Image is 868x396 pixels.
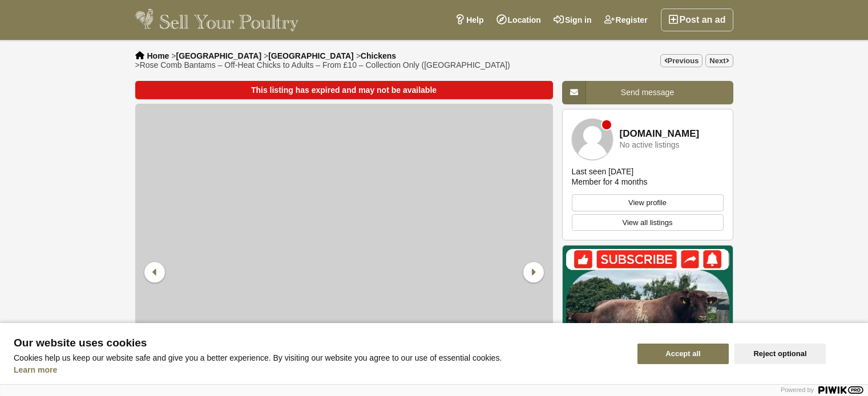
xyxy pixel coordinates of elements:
button: Accept all [637,344,729,364]
a: Sign in [547,9,598,31]
div: Member for 4 months [572,177,648,187]
a: Previous [660,54,703,67]
a: [GEOGRAPHIC_DATA] [176,51,261,60]
div: Member is offline [602,120,611,129]
button: Reject optional [734,344,826,364]
a: Next [705,54,733,67]
img: BEESUK.org [572,119,613,160]
span: Rose Comb Bantams – Off-Heat Chicks to Adults – From £10 – Collection Only ([GEOGRAPHIC_DATA]) [140,60,510,70]
a: Post an ad [661,9,733,31]
li: > [171,51,261,60]
a: Chickens [361,51,396,60]
a: View all listings [572,214,724,231]
span: Our website uses cookies [14,337,624,349]
a: View profile [572,194,724,211]
p: Cookies help us keep our website safe and give you a better experience. By visiting our website y... [14,353,624,362]
li: > [135,60,510,70]
div: No active listings [620,141,680,149]
a: Help [449,9,490,31]
a: [GEOGRAPHIC_DATA] [268,51,354,60]
li: > [264,51,354,60]
a: Learn more [14,365,57,374]
a: Send message [562,81,733,104]
a: [DOMAIN_NAME] [620,129,700,140]
div: This listing has expired and may not be available [135,81,553,99]
div: Last seen [DATE] [572,166,634,177]
a: Home [147,51,169,60]
a: Location [490,9,547,31]
li: > [356,51,396,60]
a: Register [598,9,654,31]
img: Sell Your Poultry [135,9,299,31]
span: Send message [621,88,674,97]
span: Powered by [781,386,814,393]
